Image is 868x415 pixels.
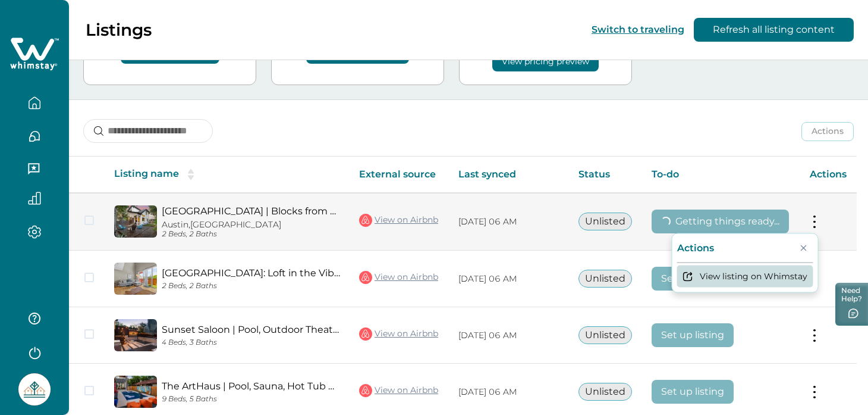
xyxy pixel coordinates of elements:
p: Actions [677,242,714,254]
th: To-do [642,157,800,193]
th: Listing name [105,157,350,193]
button: sorting [179,169,203,180]
a: Sunset Saloon | Pool, Outdoor Theater & Ping Pong [162,324,340,335]
img: Whimstay Host [18,373,51,405]
p: 4 Beds, 3 Baths [162,338,340,347]
button: View pricing preview [492,52,599,71]
button: Actions [801,122,854,141]
a: View on Airbnb [359,326,438,342]
a: View on Airbnb [359,383,438,398]
th: Actions [800,157,857,193]
img: propertyImage_East Side Haven | Blocks from Local Food Legends [114,205,157,238]
p: 9 Beds, 5 Baths [162,395,340,404]
img: propertyImage_The ArtHaus | Pool, Sauna, Hot Tub & Private Gym [114,376,157,408]
p: [DATE] 06 AM [458,330,559,342]
button: Unlisted [578,270,632,288]
p: [DATE] 06 AM [458,216,559,228]
button: Set up listing [652,380,734,404]
img: propertyImage_Sunset Saloon | Pool, Outdoor Theater & Ping Pong [114,319,157,351]
button: Set up listing [652,323,734,347]
button: Unlisted [578,383,632,401]
button: Unlisted [578,213,632,230]
button: Refresh all listing content [694,18,854,42]
button: Getting things ready... [652,210,789,233]
p: Listings [86,20,152,40]
a: View on Airbnb [359,213,438,228]
button: Close [794,238,813,257]
p: [DATE] 06 AM [458,386,559,398]
p: 2 Beds, 2 Baths [162,230,340,239]
p: [DATE] 06 AM [458,273,559,285]
img: propertyImage_East Side Heights: Loft in the Vibrant East Austin [114,263,157,295]
a: [GEOGRAPHIC_DATA]: Loft in the Vibrant [GEOGRAPHIC_DATA] [162,267,340,279]
th: Status [569,157,642,193]
a: [GEOGRAPHIC_DATA] | Blocks from Local Food Legends [162,205,340,217]
button: Switch to traveling [592,24,684,35]
p: 2 Beds, 2 Baths [162,282,340,291]
a: The ArtHaus | Pool, Sauna, Hot Tub & Private Gym [162,380,340,392]
button: Unlisted [578,326,632,344]
th: Last synced [449,157,569,193]
button: Set up listing [652,267,734,291]
th: External source [350,157,449,193]
a: View on Airbnb [359,270,438,285]
p: Austin, [GEOGRAPHIC_DATA] [162,220,340,230]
